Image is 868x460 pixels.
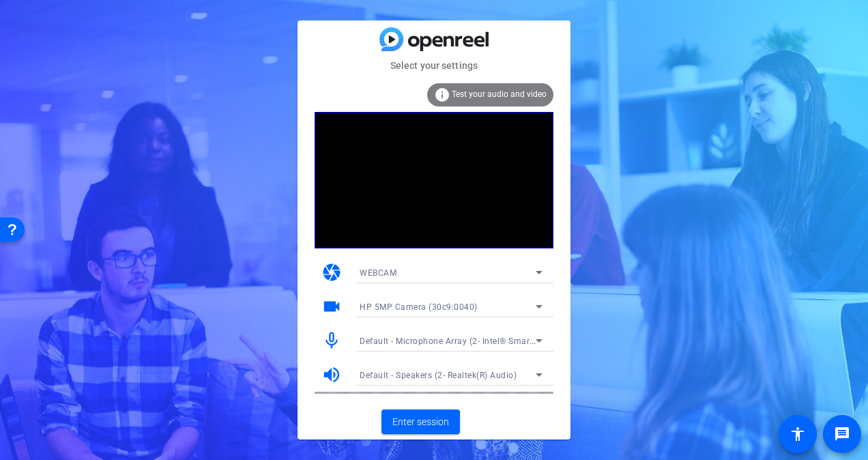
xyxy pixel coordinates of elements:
[379,27,489,51] img: blue-gradient.svg
[381,409,460,434] button: Enter session
[790,426,806,442] mat-icon: accessibility
[321,262,342,283] mat-icon: camera
[392,415,449,429] span: Enter session
[360,371,517,380] span: Default - Speakers (2- Realtek(R) Audio)
[360,268,396,278] span: WEBCAM
[360,302,478,312] span: HP 5MP Camera (30c9:0040)
[360,335,708,346] span: Default - Microphone Array (2- Intel® Smart Sound Technology for Digital Microphones)
[452,89,547,99] span: Test your audio and video
[834,426,850,442] mat-icon: message
[321,296,342,317] mat-icon: videocam
[434,87,450,103] mat-icon: info
[321,364,342,385] mat-icon: volume_up
[298,58,570,73] mat-card-subtitle: Select your settings
[321,330,342,351] mat-icon: mic_none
